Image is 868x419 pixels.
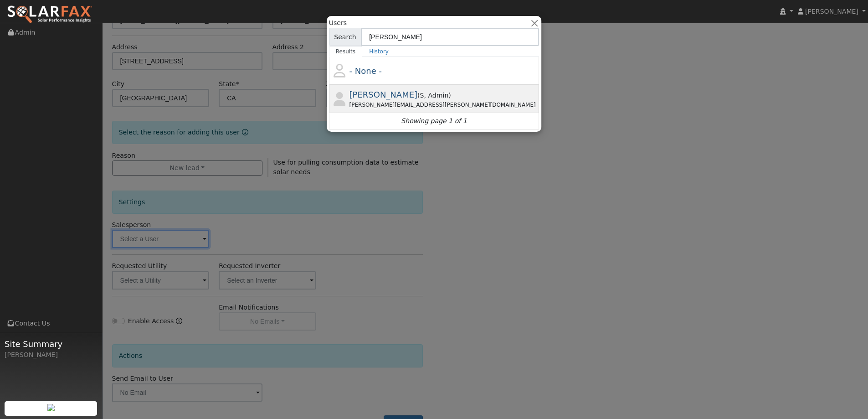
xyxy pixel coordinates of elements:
span: ( ) [417,92,451,99]
img: SolarFax [7,5,92,24]
i: Showing page 1 of 1 [401,116,467,126]
span: Search [329,28,361,46]
span: Users [329,18,347,28]
span: [PERSON_NAME] [349,90,418,99]
span: Site Summary [5,338,98,350]
span: - None - [349,66,382,76]
span: Admin [424,92,449,99]
a: Results [329,46,363,57]
div: [PERSON_NAME] [5,350,98,360]
span: Salesperson [420,92,424,99]
span: [PERSON_NAME] [805,8,858,15]
div: [PERSON_NAME][EMAIL_ADDRESS][PERSON_NAME][DOMAIN_NAME] [349,101,538,109]
img: retrieve [47,404,55,411]
a: History [362,46,395,57]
